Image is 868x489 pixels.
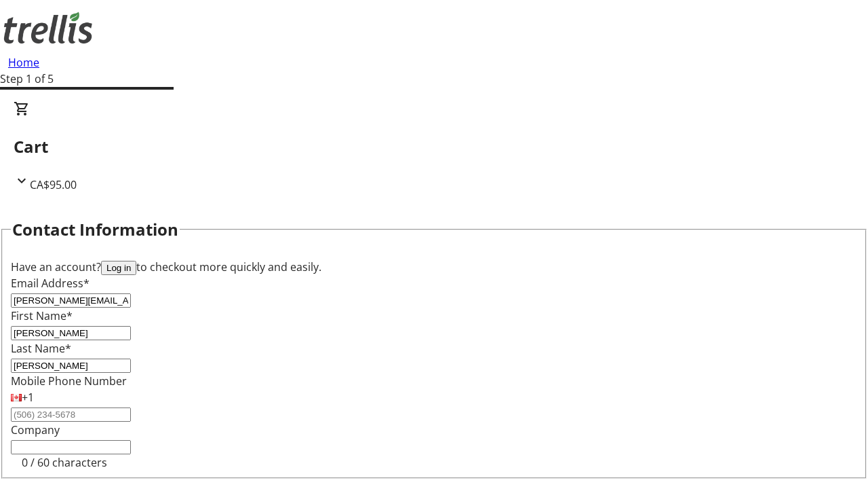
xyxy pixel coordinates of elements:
[11,374,127,388] label: Mobile Phone Number
[12,217,178,242] h2: Contact Information
[11,259,857,275] div: Have an account? to checkout more quickly and easily.
[11,341,71,356] label: Last Name*
[22,455,107,470] tr-character-limit: 0 / 60 characters
[11,407,131,422] input: (506) 234-5678
[14,134,854,159] h2: Cart
[11,422,60,437] label: Company
[11,276,90,291] label: Email Address*
[30,177,77,192] span: CA$95.00
[14,101,854,193] div: CartCA$95.00
[11,308,73,323] label: First Name*
[101,261,136,275] button: Log in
